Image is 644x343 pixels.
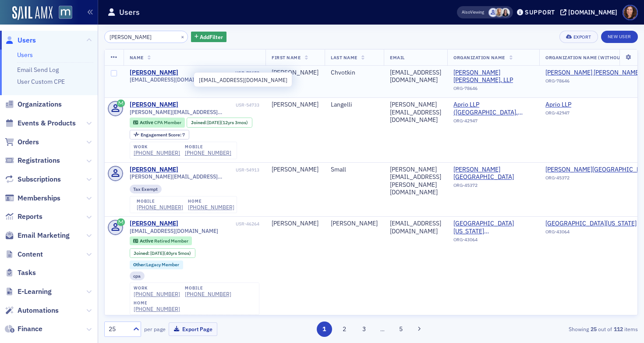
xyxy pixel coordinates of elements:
[185,291,231,297] a: [PHONE_NUMBER]
[185,144,231,150] div: mobile
[5,36,36,45] a: Users
[545,101,625,109] a: Aprio LLP
[331,69,378,77] div: Chvotkin
[133,261,146,268] span: Other :
[130,173,260,180] span: [PERSON_NAME][EMAIL_ADDRESS][PERSON_NAME][DOMAIN_NAME]
[188,204,234,211] div: [PHONE_NUMBER]
[59,6,72,19] img: SailAMX
[623,5,638,20] span: Profile
[18,193,60,203] span: Memberships
[104,31,188,43] input: Search…
[130,118,185,127] div: Active: Active: CPA Member
[336,322,352,337] button: 2
[453,86,533,94] div: ORG-78646
[5,118,76,128] a: Events & Products
[134,286,180,291] div: work
[130,54,144,61] span: Name
[134,144,180,150] div: work
[453,118,533,127] div: ORG-42947
[130,69,178,77] a: [PERSON_NAME]
[18,156,60,165] span: Registrations
[17,78,65,86] a: User Custom CPE
[5,306,59,315] a: Automations
[140,238,154,244] span: Active
[154,238,188,244] span: Retired Member
[272,166,318,174] div: [PERSON_NAME]
[134,306,180,312] a: [PHONE_NUMBER]
[191,32,227,43] button: AddFilter
[150,250,191,256] div: (40yrs 5mos)
[560,9,620,15] button: [DOMAIN_NAME]
[53,6,72,21] a: View Homepage
[5,212,42,222] a: Reports
[525,8,555,16] div: Support
[5,156,60,165] a: Registrations
[453,237,533,246] div: ORG-43064
[130,248,195,258] div: Joined: 1985-02-28 00:00:00
[18,306,59,315] span: Automations
[133,238,188,244] a: Active Retired Member
[18,231,70,240] span: Email Marketing
[17,66,59,74] a: Email Send Log
[134,150,180,156] a: [PHONE_NUMBER]
[18,250,43,259] span: Content
[130,236,192,245] div: Active: Active: Retired Member
[18,212,42,222] span: Reports
[137,204,183,211] div: [PHONE_NUMBER]
[144,325,166,333] label: per page
[18,268,36,278] span: Tasks
[185,150,231,156] a: [PHONE_NUMBER]
[589,325,598,333] strong: 25
[119,7,140,18] h1: Users
[5,250,43,259] a: Content
[466,325,638,333] div: Showing out of items
[559,31,598,43] button: Export
[462,9,484,15] span: Viewing
[207,120,248,125] div: (12yrs 3mos)
[191,120,208,125] span: Joined :
[134,291,180,297] a: [PHONE_NUMBER]
[390,54,405,61] span: Email
[141,132,185,137] div: 7
[573,35,591,39] div: Export
[453,101,533,116] span: Aprio LLP (Rockville, MD)
[130,166,178,174] a: [PERSON_NAME]
[188,199,234,204] div: home
[453,166,533,181] span: Morgan State University
[331,54,357,61] span: Last Name
[133,262,179,268] a: Other:Legacy Member
[545,220,637,228] a: [GEOGRAPHIC_DATA][US_STATE]
[357,322,372,337] button: 3
[169,322,217,336] button: Export Page
[453,166,533,181] a: [PERSON_NAME][GEOGRAPHIC_DATA]
[390,166,441,197] div: [PERSON_NAME][EMAIL_ADDRESS][PERSON_NAME][DOMAIN_NAME]
[488,8,498,17] span: Justin Chase
[5,175,61,184] a: Subscriptions
[179,32,187,40] button: ×
[180,167,259,173] div: USR-54913
[18,118,76,128] span: Events & Products
[390,69,441,84] div: [EMAIL_ADDRESS][DOMAIN_NAME]
[130,101,178,109] a: [PERSON_NAME]
[130,228,218,234] span: [EMAIL_ADDRESS][DOMAIN_NAME]
[134,250,150,256] span: Joined :
[5,268,36,278] a: Tasks
[130,185,162,193] div: Tax Exempt
[5,231,70,240] a: Email Marketing
[5,100,62,109] a: Organizations
[18,287,52,297] span: E-Learning
[180,70,259,76] div: USR-78653
[18,100,62,109] span: Organizations
[133,120,181,125] a: Active CPA Member
[18,137,39,147] span: Orders
[130,76,218,83] span: [EMAIL_ADDRESS][DOMAIN_NAME]
[130,272,145,280] div: cpa
[130,130,189,139] div: Engagement Score: 7
[194,72,292,87] div: [EMAIL_ADDRESS][DOMAIN_NAME]
[331,101,378,109] div: Langelli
